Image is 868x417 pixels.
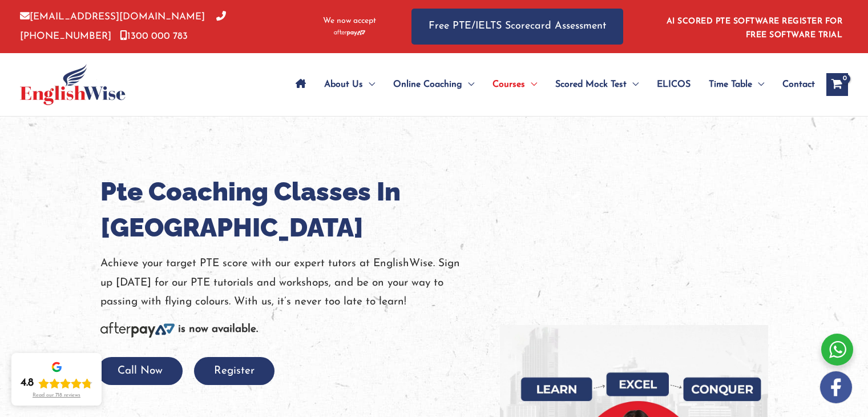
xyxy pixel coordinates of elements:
b: is now available. [178,324,258,335]
a: CoursesMenu Toggle [483,65,546,105]
span: We now accept [323,15,376,27]
span: Courses [492,65,525,105]
div: Rating: 4.8 out of 5 [21,376,92,390]
aside: Header Widget 1 [660,8,848,45]
a: Contact [773,65,815,105]
img: Afterpay-Logo [100,322,175,338]
nav: Site Navigation: Main Menu [286,65,815,105]
a: Register [194,366,274,376]
a: [PHONE_NUMBER] [20,12,226,41]
img: cropped-ew-logo [20,64,126,105]
span: Contact [782,65,815,105]
a: About UsMenu Toggle [315,65,384,105]
span: Menu Toggle [462,65,474,105]
a: Online CoachingMenu Toggle [384,65,483,105]
span: ELICOS [657,65,691,105]
a: [EMAIL_ADDRESS][DOMAIN_NAME] [20,12,205,22]
p: Achieve your target PTE score with our expert tutors at EnglishWise. Sign up [DATE] for our PTE t... [100,254,483,311]
span: Online Coaching [393,65,462,105]
span: About Us [324,65,363,105]
span: Menu Toggle [627,65,639,105]
a: AI SCORED PTE SOFTWARE REGISTER FOR FREE SOFTWARE TRIAL [667,17,843,39]
h1: Pte Coaching Classes In [GEOGRAPHIC_DATA] [100,174,483,246]
span: Menu Toggle [363,65,375,105]
a: 1300 000 783 [120,31,188,41]
img: white-facebook.png [820,371,852,403]
a: Free PTE/IELTS Scorecard Assessment [411,9,623,45]
a: Time TableMenu Toggle [700,65,773,105]
button: Register [194,357,274,385]
img: Afterpay-Logo [334,30,365,36]
span: Menu Toggle [525,65,537,105]
div: 4.8 [21,376,34,390]
div: Read our 718 reviews [33,392,80,399]
span: Time Table [709,65,752,105]
a: Scored Mock TestMenu Toggle [546,65,648,105]
a: View Shopping Cart, empty [826,73,848,96]
span: Menu Toggle [752,65,764,105]
a: ELICOS [648,65,700,105]
span: Scored Mock Test [555,65,627,105]
a: Call Now [98,366,183,376]
button: Call Now [98,357,183,385]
